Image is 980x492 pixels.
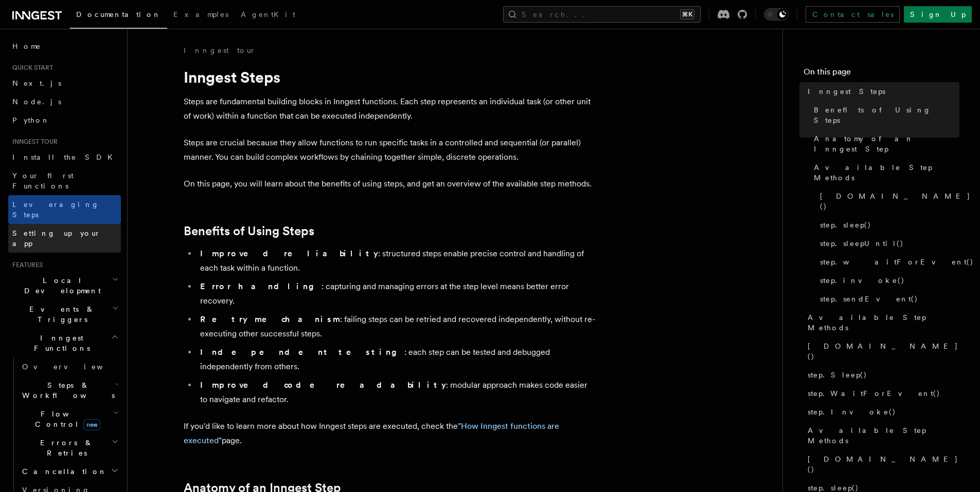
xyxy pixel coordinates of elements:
[804,366,959,384] a: step.Sleep()
[816,271,959,290] a: step.invoke()
[173,10,228,18] span: Examples
[808,425,959,446] span: Available Step Methods
[810,129,959,158] a: Anatomy of an Inngest Step
[808,454,959,475] span: [DOMAIN_NAME]()
[804,308,959,337] a: Available Step Methods
[804,66,959,82] h4: On this page
[12,79,61,87] span: Next.js
[8,74,121,92] a: Next.js
[804,450,959,479] a: [DOMAIN_NAME]()
[816,187,959,216] a: [DOMAIN_NAME]()
[12,98,61,106] span: Node.js
[8,329,121,357] button: Inngest Functions
[808,407,896,417] span: step.Invoke()
[8,275,112,296] span: Local Development
[76,10,161,18] span: Documentation
[200,380,446,390] strong: Improved code readability
[764,8,789,21] button: Toggle dark mode
[820,294,918,304] span: step.sendEvent()
[816,216,959,234] a: step.sleep()
[12,116,50,124] span: Python
[820,238,904,249] span: step.sleepUntil()
[8,224,121,253] a: Setting up your app
[12,172,74,190] span: Your first Functions
[8,111,121,129] a: Python
[8,64,53,72] span: Quick start
[8,195,121,224] a: Leveraging Steps
[804,82,959,101] a: Inngest Steps
[83,419,100,430] span: new
[18,380,115,401] span: Steps & Workflows
[18,466,107,477] span: Cancellation
[167,3,235,28] a: Examples
[184,68,595,86] h1: Inngest Steps
[904,6,972,23] a: Sign Up
[18,405,121,433] button: Flow Controlnew
[184,177,595,191] p: On this page, you will learn about the benefits of using steps, and get an overview of the availa...
[70,3,167,29] a: Documentation
[12,41,41,51] span: Home
[200,249,378,258] strong: Improved reliability
[18,357,121,376] a: Overview
[680,9,694,20] kbd: ⌘K
[820,220,871,230] span: step.sleep()
[8,148,121,166] a: Install the SDK
[814,162,959,183] span: Available Step Methods
[808,388,940,399] span: step.WaitForEvent()
[18,433,121,462] button: Errors & Retries
[8,166,121,195] a: Your first Functions
[503,6,701,23] button: Search...⌘K
[808,86,885,97] span: Inngest Steps
[12,229,101,248] span: Setting up your app
[18,438,112,458] span: Errors & Retries
[808,341,959,362] span: [DOMAIN_NAME]()
[8,333,111,353] span: Inngest Functions
[184,419,595,448] p: If you'd like to learn more about how Inngest steps are executed, check the page.
[200,281,322,291] strong: Error handling
[8,92,121,111] a: Node.js
[200,347,404,357] strong: Independent testing
[816,234,959,253] a: step.sleepUntil()
[8,261,43,269] span: Features
[197,312,595,341] li: : failing steps can be retried and recovered independently, without re-executing other successful...
[12,153,119,161] span: Install the SDK
[804,384,959,403] a: step.WaitForEvent()
[820,191,971,212] span: [DOMAIN_NAME]()
[806,6,900,23] a: Contact sales
[184,94,595,123] p: Steps are fundamental building blocks in Inngest functions. Each step represents an individual ta...
[816,290,959,308] a: step.sendEvent()
[810,158,959,187] a: Available Step Methods
[8,138,58,146] span: Inngest tour
[18,462,121,481] button: Cancellation
[184,224,314,238] a: Benefits of Using Steps
[808,312,959,333] span: Available Step Methods
[22,363,128,371] span: Overview
[12,200,99,219] span: Leveraging Steps
[241,10,295,18] span: AgentKit
[820,275,905,286] span: step.invoke()
[814,105,959,125] span: Benefits of Using Steps
[197,378,595,407] li: : modular approach makes code easier to navigate and refactor.
[8,300,121,329] button: Events & Triggers
[814,134,959,154] span: Anatomy of an Inngest Step
[8,271,121,300] button: Local Development
[184,136,595,164] p: Steps are crucial because they allow functions to run specific tasks in a controlled and sequenti...
[197,279,595,308] li: : capturing and managing errors at the step level means better error recovery.
[808,370,867,380] span: step.Sleep()
[235,3,301,28] a: AgentKit
[816,253,959,271] a: step.waitForEvent()
[18,376,121,405] button: Steps & Workflows
[197,345,595,374] li: : each step can be tested and debugged independently from others.
[184,45,256,55] a: Inngest tour
[804,337,959,366] a: [DOMAIN_NAME]()
[8,304,112,325] span: Events & Triggers
[197,247,595,275] li: : structured steps enable precise control and handling of each task within a function.
[200,314,340,324] strong: Retry mechanism
[820,257,974,267] span: step.waitForEvent()
[810,101,959,129] a: Benefits of Using Steps
[8,37,121,55] a: Home
[804,421,959,450] a: Available Step Methods
[18,409,113,429] span: Flow Control
[804,403,959,421] a: step.Invoke()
